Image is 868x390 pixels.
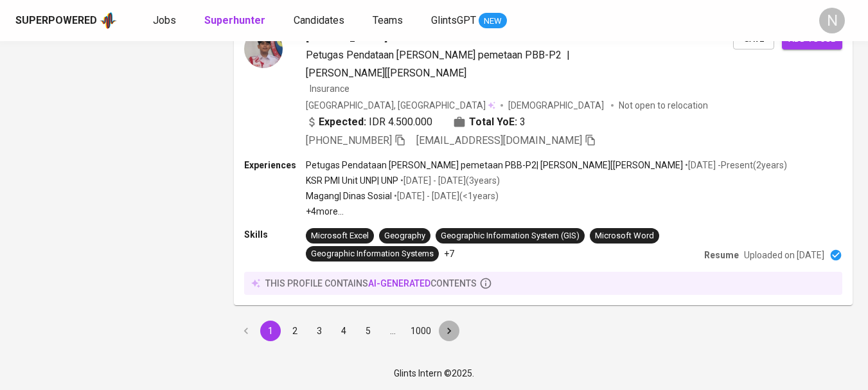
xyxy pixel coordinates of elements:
[244,30,283,68] img: 38a1a65d59d7e41ff59ab7ace5b2c4a2.jpg
[153,13,179,29] a: Jobs
[373,14,403,26] span: Teams
[311,230,369,242] div: Microsoft Excel
[306,174,398,187] p: KSR PMI Unit UNP | UNP
[819,8,845,33] div: N
[384,230,425,242] div: Geography
[382,324,403,337] div: …
[285,321,305,341] button: Go to page 2
[204,13,268,29] a: Superhunter
[439,321,459,341] button: Go to next page
[744,249,824,261] p: Uploaded on [DATE]
[260,321,281,341] button: page 1
[407,321,435,341] button: Go to page 1000
[204,14,265,26] b: Superhunter
[319,114,366,130] b: Expected:
[294,13,347,29] a: Candidates
[431,14,476,26] span: GlintsGPT
[567,48,570,63] span: |
[306,49,562,61] span: Petugas Pendataan [PERSON_NAME] pemetaan PBB-P2
[619,99,708,112] p: Not open to relocation
[358,321,378,341] button: Go to page 5
[392,190,499,202] p: • [DATE] - [DATE] ( <1 years )
[306,205,787,218] p: +4 more ...
[333,321,354,341] button: Go to page 4
[444,247,454,260] p: +7
[431,13,507,29] a: GlintsGPT NEW
[15,13,97,28] div: Superpowered
[306,134,392,146] span: [PHONE_NUMBER]
[306,99,495,112] div: [GEOGRAPHIC_DATA], [GEOGRAPHIC_DATA]
[683,159,787,172] p: • [DATE] - Present ( 2 years )
[309,321,330,341] button: Go to page 3
[416,134,582,146] span: [EMAIL_ADDRESS][DOMAIN_NAME]
[595,230,654,242] div: Microsoft Word
[294,14,344,26] span: Candidates
[306,190,392,202] p: Magang | Dinas Sosial
[100,11,117,30] img: app logo
[153,14,176,26] span: Jobs
[704,249,739,261] p: Resume
[441,230,580,242] div: Geographic Information System (GIS)
[234,19,853,305] a: [PERSON_NAME]Petugas Pendataan [PERSON_NAME] pemetaan PBB-P2|[PERSON_NAME][[PERSON_NAME]Insurance...
[508,99,606,112] span: [DEMOGRAPHIC_DATA]
[265,277,477,290] p: this profile contains contents
[479,15,507,28] span: NEW
[15,11,117,30] a: Superpoweredapp logo
[310,84,350,94] span: Insurance
[520,114,526,130] span: 3
[234,321,461,341] nav: pagination navigation
[306,159,683,172] p: Petugas Pendataan [PERSON_NAME] pemetaan PBB-P2 | [PERSON_NAME][[PERSON_NAME]
[306,114,432,130] div: IDR 4.500.000
[398,174,500,187] p: • [DATE] - [DATE] ( 3 years )
[373,13,405,29] a: Teams
[244,159,306,172] p: Experiences
[311,248,434,260] div: Geographic Information Systems
[368,278,430,288] span: AI-generated
[306,67,466,79] span: [PERSON_NAME][[PERSON_NAME]
[244,228,306,241] p: Skills
[469,114,517,130] b: Total YoE:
